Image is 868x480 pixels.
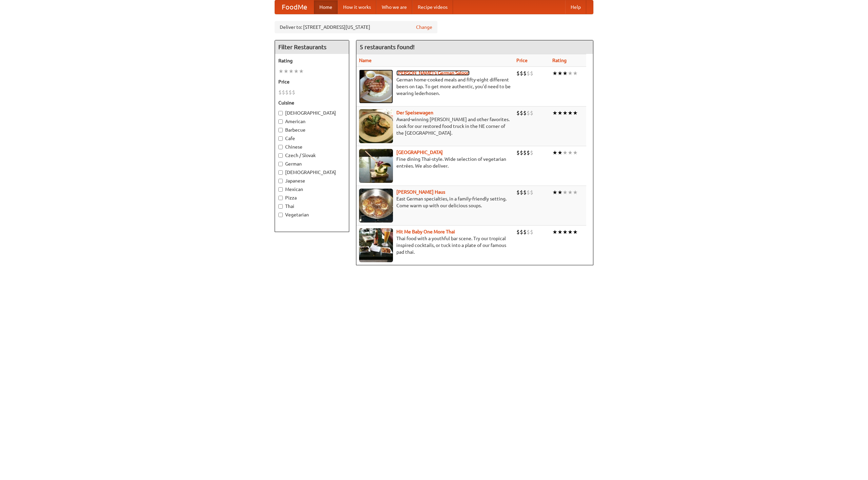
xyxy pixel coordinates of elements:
li: $ [520,149,523,156]
li: $ [527,149,530,156]
li: ★ [563,189,568,196]
li: $ [285,89,289,96]
li: $ [530,70,533,77]
h5: Rating [278,57,346,64]
img: satay.jpg [359,149,393,183]
li: ★ [557,149,563,156]
input: Chinese [278,145,283,149]
li: $ [516,189,520,196]
li: $ [520,228,523,236]
img: speisewagen.jpg [359,109,393,143]
li: $ [527,109,530,117]
li: ★ [557,228,563,236]
li: ★ [299,68,304,75]
input: American [278,119,283,124]
li: $ [523,149,527,156]
input: Mexican [278,187,283,192]
li: ★ [568,228,573,236]
p: Fine dining Thai-style. Wide selection of vegetarian entrées. We also deliver. [359,156,511,169]
li: ★ [563,228,568,236]
li: $ [292,89,295,96]
label: American [278,118,346,125]
li: ★ [557,70,563,77]
a: [GEOGRAPHIC_DATA] [396,150,443,155]
h5: Price [278,78,346,85]
ng-pluralize: 5 restaurants found! [360,44,415,50]
input: [DEMOGRAPHIC_DATA] [278,111,283,115]
img: kohlhaus.jpg [359,189,393,223]
label: Barbecue [278,127,346,133]
li: $ [523,109,527,117]
input: [DEMOGRAPHIC_DATA] [278,170,283,175]
li: ★ [573,228,578,236]
li: ★ [568,109,573,117]
li: ★ [568,149,573,156]
label: Mexican [278,186,346,193]
li: ★ [573,189,578,196]
li: $ [527,189,530,196]
li: $ [289,89,292,96]
li: ★ [563,70,568,77]
p: East German specialties, in a family-friendly setting. Come warm up with our delicious soups. [359,195,511,209]
li: $ [516,228,520,236]
li: $ [527,228,530,236]
li: ★ [557,109,563,117]
li: $ [523,189,527,196]
li: $ [523,70,527,77]
a: How it works [338,0,376,14]
label: Pizza [278,194,346,201]
li: $ [520,70,523,77]
li: ★ [568,189,573,196]
li: ★ [552,228,557,236]
label: Cafe [278,135,346,142]
label: Japanese [278,177,346,184]
a: Hit Me Baby One More Thai [396,229,455,234]
label: Thai [278,203,346,210]
h5: Cuisine [278,99,346,106]
li: $ [523,228,527,236]
li: $ [530,189,533,196]
input: Japanese [278,179,283,183]
a: Rating [552,58,567,63]
li: ★ [278,68,283,75]
a: Who we are [376,0,412,14]
a: Price [516,58,528,63]
li: ★ [289,68,294,75]
li: $ [278,89,282,96]
li: $ [516,70,520,77]
li: ★ [552,109,557,117]
img: babythai.jpg [359,228,393,262]
b: [PERSON_NAME]'s German Saloon [396,70,470,76]
a: Change [416,24,432,31]
p: Thai food with a youthful bar scene. Try our tropical inspired cocktails, or tuck into a plate of... [359,235,511,255]
li: ★ [294,68,299,75]
p: Award-winning [PERSON_NAME] and other favorites. Look for our restored food truck in the NE corne... [359,116,511,136]
input: Cafe [278,136,283,141]
li: ★ [573,109,578,117]
label: [DEMOGRAPHIC_DATA] [278,110,346,116]
li: ★ [563,149,568,156]
a: Name [359,58,372,63]
li: ★ [573,149,578,156]
li: ★ [283,68,289,75]
li: $ [516,109,520,117]
li: $ [530,228,533,236]
li: ★ [568,70,573,77]
input: Vegetarian [278,213,283,217]
li: ★ [557,189,563,196]
a: FoodMe [275,0,314,14]
input: Czech / Slovak [278,153,283,158]
h4: Filter Restaurants [275,40,349,54]
a: Der Speisewagen [396,110,433,115]
input: Barbecue [278,128,283,132]
input: German [278,162,283,166]
li: $ [282,89,285,96]
li: ★ [552,70,557,77]
b: [PERSON_NAME] Haus [396,189,445,195]
label: German [278,160,346,167]
label: Chinese [278,143,346,150]
a: Home [314,0,338,14]
input: Pizza [278,196,283,200]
